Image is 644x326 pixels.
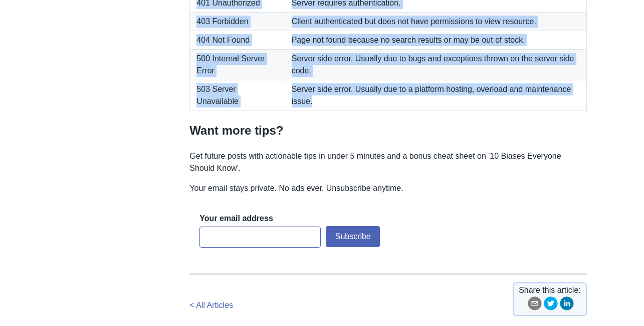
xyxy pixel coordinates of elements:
[544,296,558,314] button: twitter
[285,50,586,80] td: Server side error. Usually due to bugs and exceptions thrown on the server side code.
[189,150,586,174] p: Get future posts with actionable tips in under 5 minutes and a bonus cheat sheet on '10 Biases Ev...
[326,226,380,247] button: Subscribe
[190,80,285,111] td: 503 Server Unavailable
[190,13,285,31] td: 403 Forbidden
[519,284,581,296] span: Share this article:
[285,31,586,50] td: Page not found because no search results or may be out of stock.
[189,182,586,194] p: Your email stays private. No ads ever. Unsubscribe anytime.
[190,50,285,80] td: 500 Internal Server Error
[199,213,273,224] label: Your email address
[285,13,586,31] td: Client authenticated but does not have permissions to view resource.
[285,80,586,111] td: Server side error. Usually due to a platform hosting, overload and maintenance issue.
[528,296,542,314] button: email
[190,31,285,50] td: 404 Not Found
[560,296,574,314] button: linkedin
[189,301,233,309] a: < All Articles
[189,123,586,142] h2: Want more tips?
